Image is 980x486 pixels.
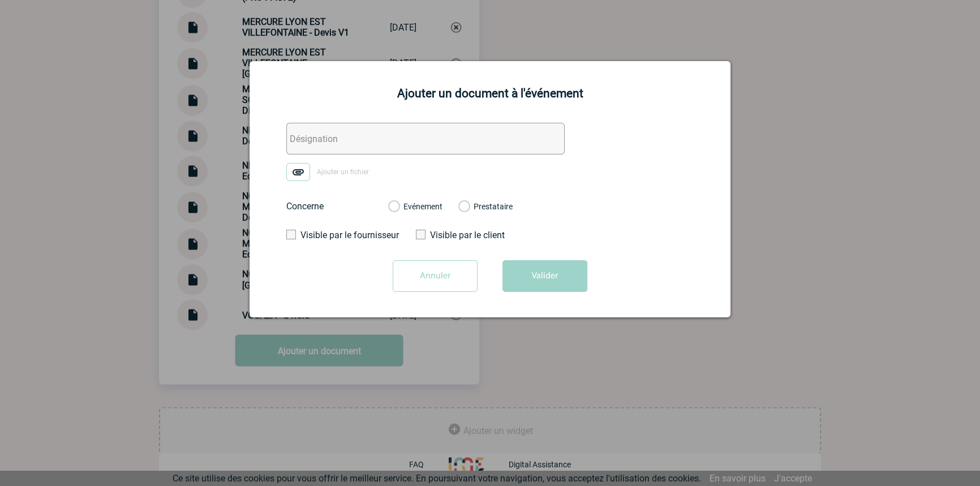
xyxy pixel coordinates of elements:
input: Annuler [393,260,478,292]
input: Désignation [286,123,565,154]
label: Prestataire [458,202,469,212]
label: Visible par le fournisseur [286,230,391,240]
h2: Ajouter un document à l'événement [264,87,716,100]
label: Visible par le client [416,230,521,240]
label: Concerne [286,201,377,212]
span: Ajouter un fichier [317,168,369,176]
label: Evénement [388,202,399,212]
button: Valider [502,260,587,292]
